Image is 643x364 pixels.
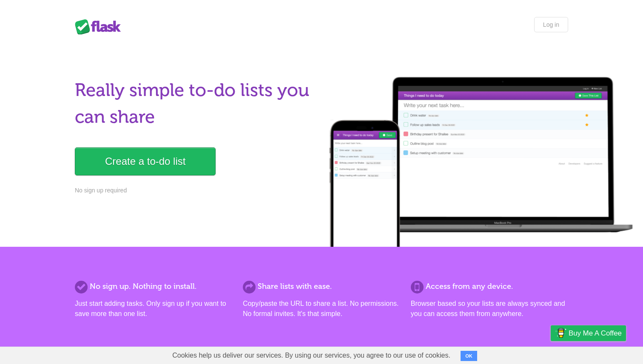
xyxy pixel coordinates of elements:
[243,299,400,319] p: Copy/paste the URL to share a list. No permissions. No formal invites. It's that simple.
[75,299,232,319] p: Just start adding tasks. Only sign up if you want to save more than one list.
[75,147,216,175] a: Create a to-do list
[555,326,566,340] img: Buy me a coffee
[75,186,316,195] p: No sign up required
[551,325,626,341] a: Buy me a coffee
[243,281,400,292] h2: Share lists with ease.
[164,347,459,364] span: Cookies help us deliver our services. By using our services, you agree to our use of cookies.
[569,326,622,341] span: Buy me a coffee
[75,281,232,292] h2: No sign up. Nothing to install.
[534,17,568,32] a: Log in
[461,351,477,361] button: OK
[75,19,126,34] div: Flask Lists
[411,299,568,319] p: Browser based so your lists are always synced and you can access them from anywhere.
[75,77,316,130] h1: Really simple to-do lists you can share
[411,281,568,292] h2: Access from any device.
